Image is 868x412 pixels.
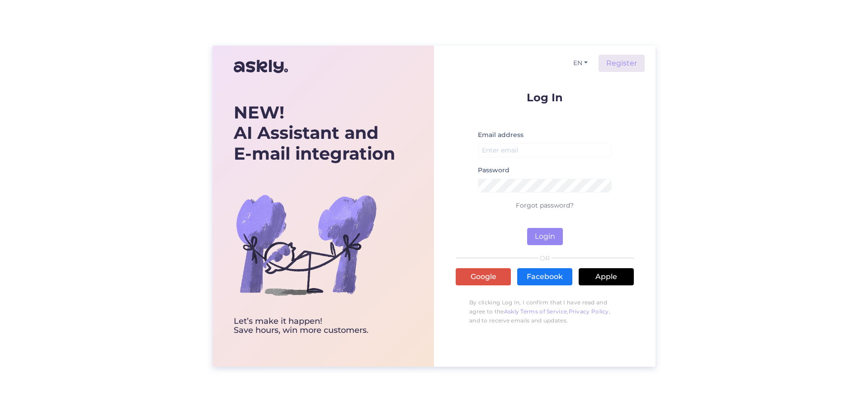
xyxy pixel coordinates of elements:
input: Enter email [478,143,612,157]
a: Register [599,55,645,72]
a: Privacy Policy [569,308,609,315]
div: AI Assistant and E-mail integration [234,102,395,164]
a: Facebook [517,268,572,285]
button: EN [570,57,591,70]
div: Let’s make it happen! Save hours, win more customers. [234,317,395,335]
p: By clicking Log In, I confirm that I have read and agree to the , , and to receive emails and upd... [456,294,634,330]
a: Askly Terms of Service [504,308,567,315]
b: NEW! [234,102,284,123]
p: Log In [456,92,634,103]
a: Google [456,268,511,285]
label: Email address [478,130,524,140]
span: OR [538,255,552,261]
button: Login [527,228,563,245]
a: Forgot password? [516,201,574,209]
img: Askly [234,56,288,77]
label: Password [478,166,509,175]
a: Apple [579,268,634,285]
img: bg-askly [234,172,378,317]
